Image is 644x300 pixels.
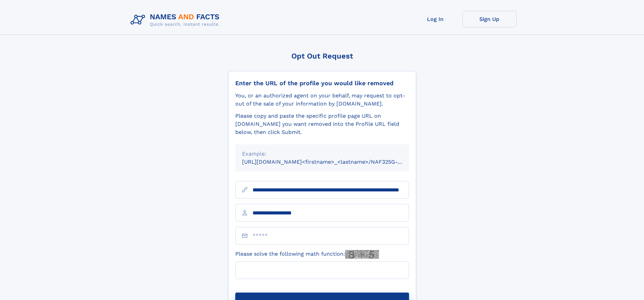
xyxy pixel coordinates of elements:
[235,250,379,259] label: Please solve the following math function:
[228,52,416,60] div: Opt Out Request
[235,112,409,136] div: Please copy and paste the specific profile page URL on [DOMAIN_NAME] you want removed into the Pr...
[128,11,225,29] img: Logo Names and Facts
[242,150,402,158] div: Example:
[235,79,409,87] div: Enter the URL of the profile you would like removed
[242,159,422,165] small: [URL][DOMAIN_NAME]<firstname>_<lastname>/NAF325G-xxxxxxxx
[235,92,409,108] div: You, or an authorized agent on your behalf, may request to opt-out of the sale of your informatio...
[462,11,517,27] a: Sign Up
[408,11,462,27] a: Log In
